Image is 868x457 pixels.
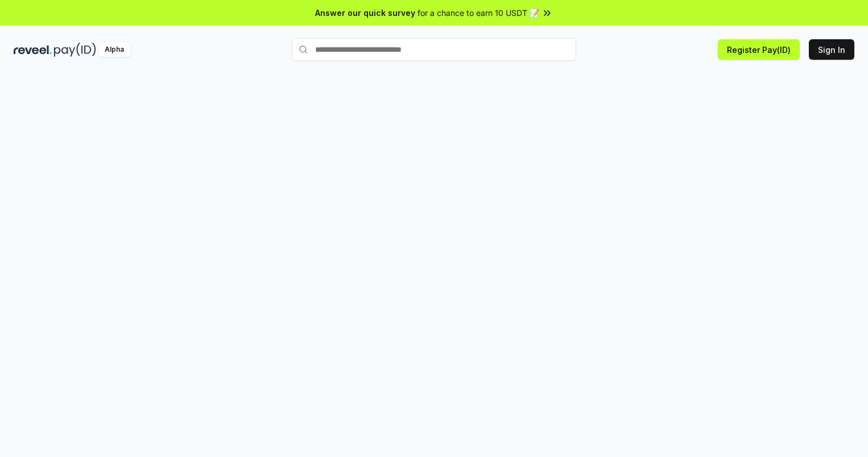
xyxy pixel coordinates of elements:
[98,43,130,57] div: Alpha
[809,39,854,60] button: Sign In
[418,7,539,19] span: for a chance to earn 10 USDT 📝
[54,43,96,57] img: pay_id
[718,39,800,60] button: Register Pay(ID)
[315,7,415,19] span: Answer our quick survey
[14,43,52,57] img: reveel_dark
